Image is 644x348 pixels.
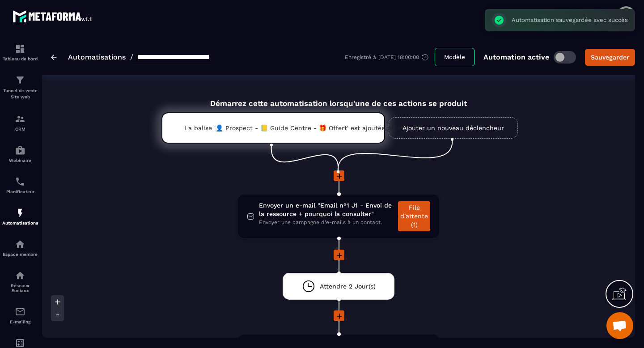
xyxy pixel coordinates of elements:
a: schedulerschedulerPlanificateur [2,170,38,201]
img: automations [15,208,25,218]
a: automationsautomationsWebinaire [2,138,38,170]
div: Ouvrir le chat [606,312,633,339]
p: Réseaux Sociaux [2,283,38,293]
span: Attendre 2 Jour(s) [320,282,376,291]
a: formationformationCRM [2,107,38,138]
button: Modèle [435,48,475,66]
span: / [130,53,133,61]
p: La balise '👤 Prospect - 📒 Guide Centre - 🎁 Offert' est ajoutée plusieurs fois [185,124,362,132]
span: Envoyer un e-mail "Email n°1 J1 - Envoi de la ressource + pourquoi la consulter" [259,201,394,218]
a: social-networksocial-networkRéseaux Sociaux [2,263,38,300]
img: formation [15,75,25,85]
div: Enregistré à [345,53,435,61]
span: Envoyer une campagne d'e-mails à un contact. [259,218,394,227]
a: File d'attente (1) [398,201,430,231]
img: formation [15,114,25,124]
a: automationsautomationsAutomatisations [2,201,38,232]
p: Espace membre [2,252,38,257]
p: Automation active [483,53,549,61]
img: email [15,306,25,317]
a: Automatisations [68,53,126,61]
p: Tunnel de vente Site web [2,88,38,100]
p: Tableau de bord [2,56,38,61]
img: scheduler [15,176,25,187]
p: [DATE] 18:00:00 [378,54,419,60]
img: formation [15,43,25,54]
button: Sauvegarder [585,49,635,66]
p: E-mailing [2,319,38,324]
div: Démarrez cette automatisation lorsqu'une de ces actions se produit [139,89,538,108]
p: CRM [2,127,38,132]
div: Sauvegarder [591,53,629,62]
p: Automatisations [2,221,38,225]
a: formationformationTableau de bord [2,37,38,68]
img: logo [13,8,93,24]
a: formationformationTunnel de vente Site web [2,68,38,107]
a: Ajouter un nouveau déclencheur [389,117,518,139]
img: arrow [51,55,57,60]
a: emailemailE-mailing [2,300,38,331]
p: Planificateur [2,189,38,194]
a: automationsautomationsEspace membre [2,232,38,263]
p: Webinaire [2,158,38,163]
img: social-network [15,270,25,281]
img: automations [15,239,25,250]
img: automations [15,145,25,156]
